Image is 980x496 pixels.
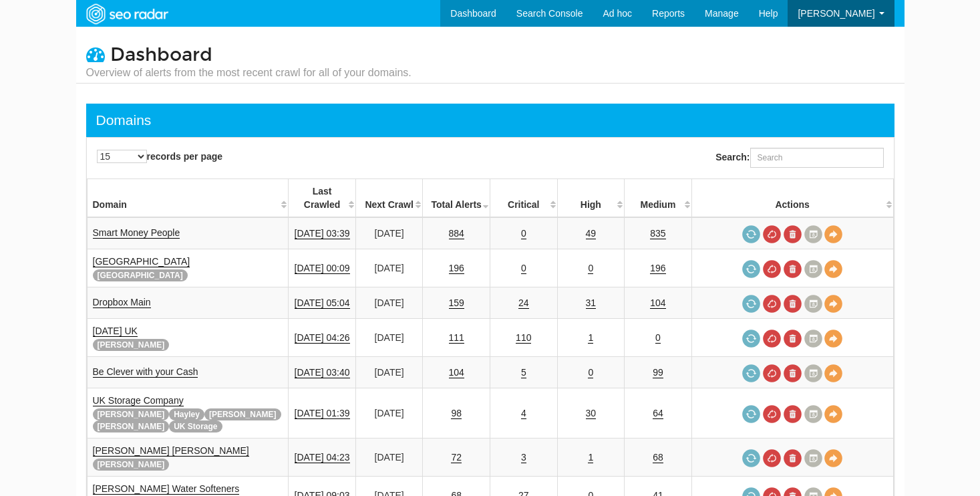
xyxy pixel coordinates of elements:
[824,260,842,278] a: View Domain Overview
[295,297,350,309] a: [DATE] 05:04
[355,287,423,319] td: [DATE]
[93,459,170,471] span: [PERSON_NAME]
[586,228,597,239] a: 49
[449,367,464,378] a: 104
[763,449,781,467] a: Cancel in-progress audit
[449,332,464,344] a: 111
[451,408,462,419] a: 98
[588,263,593,274] a: 0
[804,295,822,313] a: Crawl History
[557,179,625,218] th: High: activate to sort column descending
[824,364,842,382] a: View Domain Overview
[625,179,692,218] th: Medium: activate to sort column descending
[824,330,842,348] a: View Domain Overview
[763,330,781,348] a: Cancel in-progress audit
[715,148,883,168] label: Search:
[705,8,739,19] span: Manage
[588,367,593,378] a: 0
[763,225,781,243] a: Cancel in-progress audit
[490,179,557,218] th: Critical: activate to sort column descending
[804,364,822,382] a: Crawl History
[586,297,597,309] a: 31
[289,179,356,218] th: Last Crawled: activate to sort column descending
[763,364,781,382] a: Cancel in-progress audit
[295,408,350,419] a: [DATE] 01:39
[798,8,874,19] span: [PERSON_NAME]
[804,405,822,423] a: Crawl History
[742,260,760,278] a: Request a crawl
[81,2,173,26] img: SEORadar
[86,66,412,80] small: Overview of alerts from the most recent crawl for all of your domains.
[295,263,350,274] a: [DATE] 00:09
[93,408,170,420] span: [PERSON_NAME]
[742,295,760,313] a: Request a crawl
[449,263,464,274] a: 196
[423,179,490,218] th: Total Alerts: activate to sort column ascending
[295,367,350,378] a: [DATE] 03:40
[691,179,893,218] th: Actions: activate to sort column ascending
[824,449,842,467] a: View Domain Overview
[355,388,423,439] td: [DATE]
[742,449,760,467] a: Request a crawl
[653,367,663,378] a: 99
[169,420,222,432] span: UK Storage
[603,8,632,19] span: Ad hoc
[653,408,663,419] a: 64
[521,228,526,239] a: 0
[93,297,151,308] a: Dropbox Main
[204,408,281,420] span: [PERSON_NAME]
[355,249,423,287] td: [DATE]
[97,150,147,163] select: records per page
[93,483,240,495] a: [PERSON_NAME] Water Softeners
[169,408,204,420] span: Hayley
[742,405,760,423] a: Request a crawl
[355,439,423,477] td: [DATE]
[804,260,822,278] a: Crawl History
[784,260,802,278] a: Delete most recent audit
[784,449,802,467] a: Delete most recent audit
[784,364,802,382] a: Delete most recent audit
[763,405,781,423] a: Cancel in-progress audit
[355,319,423,357] td: [DATE]
[521,367,526,378] a: 5
[521,452,526,463] a: 3
[650,263,665,274] a: 196
[355,179,423,218] th: Next Crawl: activate to sort column descending
[784,405,802,423] a: Delete most recent audit
[586,408,597,419] a: 30
[87,179,289,218] th: Domain: activate to sort column ascending
[516,332,531,344] a: 110
[518,297,529,309] a: 24
[742,330,760,348] a: Request a crawl
[521,408,526,419] a: 4
[742,225,760,243] a: Request a crawl
[824,295,842,313] a: View Domain Overview
[750,148,884,168] input: Search:
[650,297,665,309] a: 104
[804,330,822,348] a: Crawl History
[824,405,842,423] a: View Domain Overview
[355,217,423,249] td: [DATE]
[653,452,663,463] a: 68
[93,366,198,378] a: Be Clever with your Cash
[449,297,464,309] a: 159
[93,395,184,406] a: UK Storage Company
[93,445,249,457] a: [PERSON_NAME] [PERSON_NAME]
[804,225,822,243] a: Crawl History
[655,332,661,344] a: 0
[93,420,170,432] span: [PERSON_NAME]
[763,260,781,278] a: Cancel in-progress audit
[93,269,188,281] span: [GEOGRAPHIC_DATA]
[652,8,685,19] span: Reports
[588,452,593,463] a: 1
[742,364,760,382] a: Request a crawl
[93,326,138,337] a: [DATE] UK
[97,150,223,163] label: records per page
[588,332,593,344] a: 1
[451,452,462,463] a: 72
[784,330,802,348] a: Delete most recent audit
[804,449,822,467] a: Crawl History
[763,295,781,313] a: Cancel in-progress audit
[521,263,526,274] a: 0
[93,227,180,239] a: Smart Money People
